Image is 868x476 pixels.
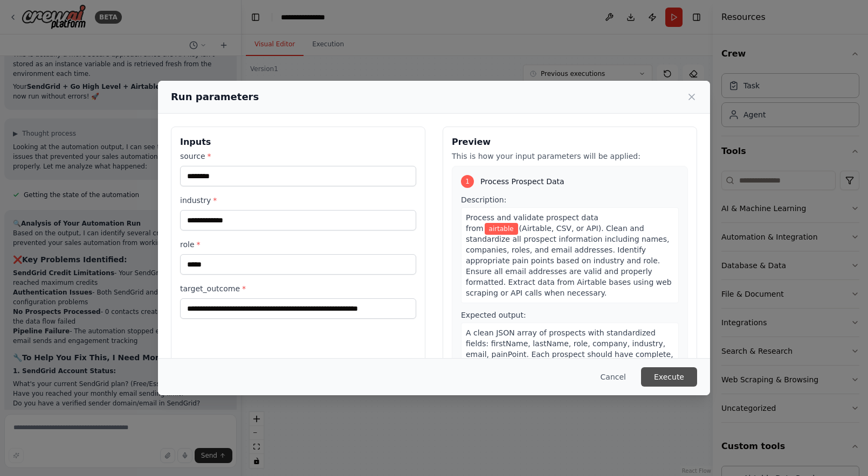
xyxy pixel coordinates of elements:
[466,328,673,369] span: A clean JSON array of prospects with standardized fields: firstName, lastName, role, company, ind...
[461,195,506,204] span: Description:
[171,89,259,104] h2: Run parameters
[592,367,635,387] button: Cancel
[180,283,416,294] label: target_outcome
[485,223,518,235] span: Variable: source
[452,136,688,149] h3: Preview
[180,151,416,162] label: source
[466,224,672,297] span: (Airtable, CSV, or API). Clean and standardize all prospect information including names, companie...
[480,176,564,187] span: Process Prospect Data
[466,213,598,233] span: Process and validate prospect data from
[452,151,688,162] p: This is how your input parameters will be applied:
[180,239,416,250] label: role
[461,175,474,188] div: 1
[641,367,697,387] button: Execute
[180,136,416,149] h3: Inputs
[461,311,526,319] span: Expected output:
[180,195,416,206] label: industry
